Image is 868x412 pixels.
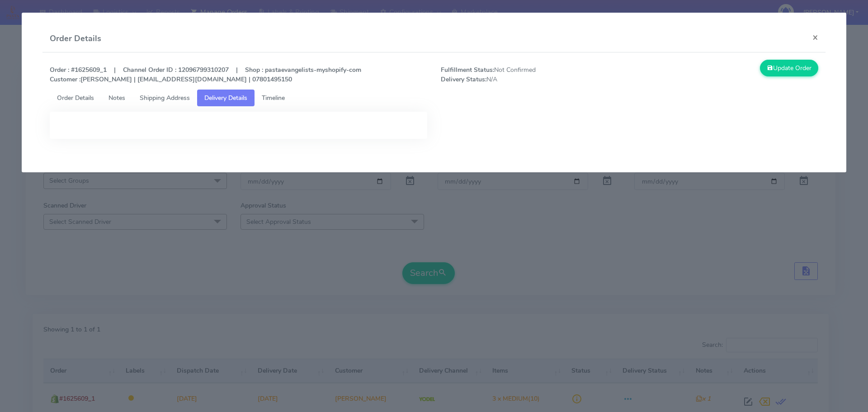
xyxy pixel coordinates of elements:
strong: Customer : [50,75,80,84]
h4: Order Details [50,33,101,45]
span: Not Confirmed N/A [434,65,630,84]
button: Close [805,25,826,49]
span: Shipping Address [140,94,190,102]
span: Delivery Details [204,94,247,102]
strong: Order : #1625609_1 | Channel Order ID : 12096799310207 | Shop : pastaevangelists-myshopify-com [P... [50,66,361,84]
strong: Delivery Status: [441,75,486,84]
button: Update Order [760,60,819,76]
span: Notes [108,94,125,102]
span: Order Details [57,94,94,102]
span: Timeline [262,94,285,102]
ul: Tabs [50,90,819,106]
strong: Fulfillment Status: [441,66,494,74]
